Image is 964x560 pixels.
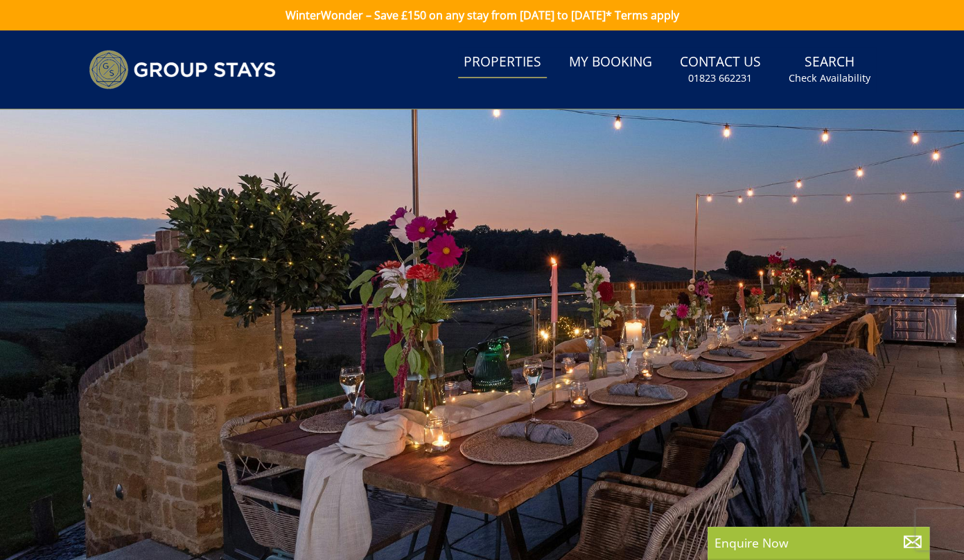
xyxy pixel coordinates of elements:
[563,47,658,78] a: My Booking
[688,71,752,85] small: 01823 662231
[783,47,876,92] a: SearchCheck Availability
[674,47,766,92] a: Contact Us01823 662231
[89,50,276,89] img: Group Stays
[458,47,547,78] a: Properties
[789,71,870,85] small: Check Availability
[715,534,922,552] p: Enquire Now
